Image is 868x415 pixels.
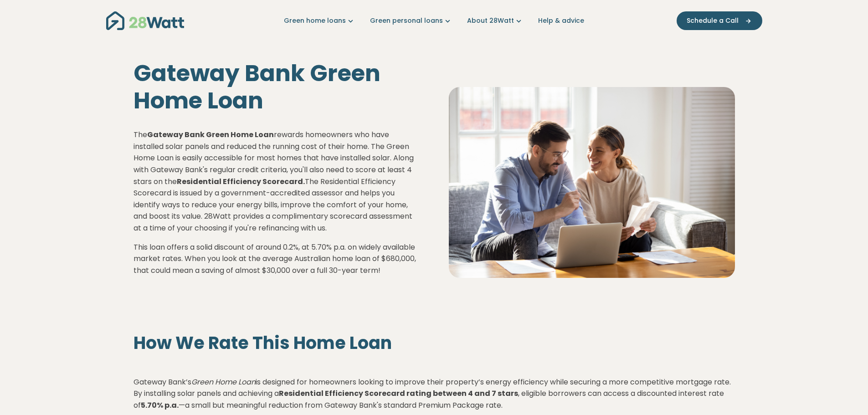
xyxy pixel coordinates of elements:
[677,11,762,30] button: Schedule a Call
[106,11,184,30] img: 28Watt
[134,333,735,354] h2: How We Rate This Home Loan
[147,129,274,140] strong: Gateway Bank Green Home Loan
[134,376,735,411] p: Gateway Bank’s is designed for homeowners looking to improve their property’s energy efficiency w...
[134,129,420,234] p: The rewards homeowners who have installed solar panels and reduced the running cost of their home...
[538,16,584,26] a: Help & advice
[134,241,420,277] p: This loan offers a solid discount of around 0.2%, at 5.70% p.a. on widely available market rates....
[279,388,518,399] strong: Residential Efficiency Scorecard rating between 4 and 7 stars
[106,9,762,32] nav: Main navigation
[687,16,739,26] span: Schedule a Call
[370,16,452,26] a: Green personal loans
[177,176,305,187] strong: Residential Efficiency Scorecard.
[141,400,179,410] strong: 5.70% p.a.
[467,16,524,26] a: About 28Watt
[191,377,256,387] em: Green Home Loan
[284,16,355,26] a: Green home loans
[134,60,420,114] h1: Gateway Bank Green Home Loan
